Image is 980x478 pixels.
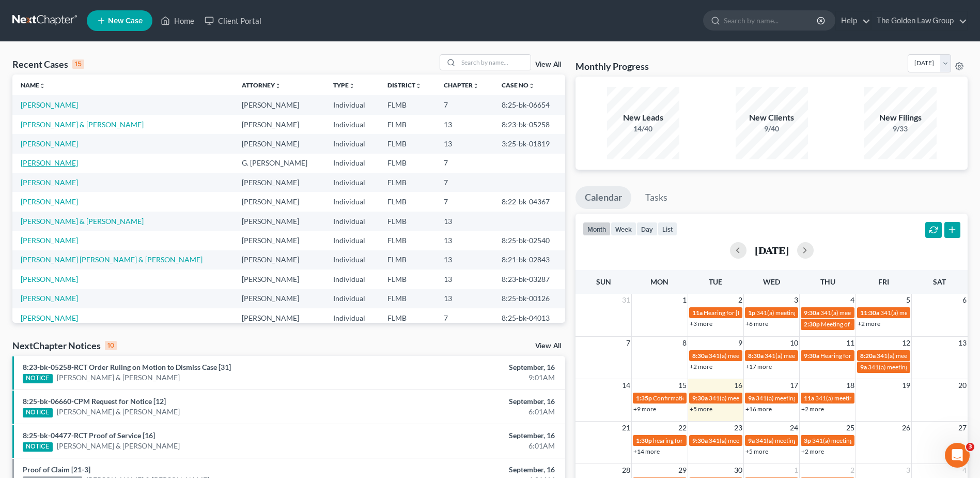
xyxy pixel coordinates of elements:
span: Meeting of Creditors for [PERSON_NAME] [821,320,936,328]
a: Tasks [636,186,677,209]
td: [PERSON_NAME] [234,95,325,114]
td: 8:21-bk-02843 [493,250,565,270]
td: [PERSON_NAME] [234,308,325,327]
a: Calendar [575,186,631,209]
span: 9a [748,437,755,444]
span: 11a [692,309,703,317]
span: Hearing for [PERSON_NAME] & [PERSON_NAME] [820,352,956,360]
i: unfold_more [349,83,355,89]
div: September, 16 [384,430,555,441]
span: 18 [845,379,855,392]
span: 9:30a [804,352,819,360]
span: 15 [677,379,688,392]
a: [PERSON_NAME] & [PERSON_NAME] [57,372,180,383]
a: +5 more [745,447,768,455]
span: 1:30p [636,437,652,444]
td: 8:25-bk-00126 [493,289,565,308]
td: [PERSON_NAME] [234,134,325,153]
td: 8:22-bk-04367 [493,192,565,211]
td: Individual [325,250,379,270]
span: 13 [957,337,968,349]
div: 15 [72,59,84,69]
td: 13 [435,270,493,289]
span: 11:30a [860,309,879,317]
span: Hearing for [PERSON_NAME] [704,309,784,317]
span: 341(a) meeting for [PERSON_NAME] [709,394,808,402]
button: month [583,222,611,236]
td: Individual [325,270,379,289]
span: 5 [905,294,911,306]
a: +2 more [801,405,824,413]
span: 12 [901,337,911,349]
span: Sat [933,277,946,286]
span: hearing for [PERSON_NAME] [653,437,733,444]
a: +9 more [633,405,656,413]
a: +2 more [801,447,824,455]
td: Individual [325,289,379,308]
td: 7 [435,173,493,192]
td: Individual [325,134,379,153]
span: 22 [677,422,688,434]
i: unfold_more [528,83,535,89]
td: Individual [325,95,379,114]
span: 11 [845,337,855,349]
div: 6:01AM [384,441,555,451]
span: 1 [793,464,799,476]
td: 7 [435,192,493,211]
a: [PERSON_NAME] & [PERSON_NAME] [21,217,144,226]
td: FLMB [379,134,435,153]
span: New Case [108,17,143,25]
td: 13 [435,231,493,250]
a: [PERSON_NAME] [21,275,78,283]
a: +14 more [633,447,660,455]
a: Typeunfold_more [333,81,355,89]
span: 8:30a [692,352,708,360]
div: 10 [105,341,117,350]
span: Sun [596,277,611,286]
td: 8:25-bk-04013 [493,308,565,327]
a: +2 more [858,320,880,327]
a: Case Nounfold_more [502,81,535,89]
div: 6:01AM [384,407,555,417]
a: +5 more [690,405,712,413]
span: Confirmation Hearing for [PERSON_NAME] [653,394,771,402]
a: +6 more [745,320,768,327]
input: Search by name... [458,55,531,70]
div: NextChapter Notices [12,339,117,352]
span: 341(a) meeting for [PERSON_NAME] & [PERSON_NAME] [756,394,910,402]
td: FLMB [379,154,435,173]
a: Chapterunfold_more [444,81,479,89]
span: 16 [733,379,743,392]
a: 8:25-bk-04477-RCT Proof of Service [16] [23,431,155,440]
span: 1:35p [636,394,652,402]
a: Nameunfold_more [21,81,45,89]
span: 4 [961,464,968,476]
span: 341(a) meeting for [PERSON_NAME] [709,437,808,444]
td: [PERSON_NAME] [234,289,325,308]
div: NOTICE [23,374,53,383]
span: 26 [901,422,911,434]
a: [PERSON_NAME] & [PERSON_NAME] [21,120,144,129]
span: 31 [621,294,631,306]
span: 17 [789,379,799,392]
span: 14 [621,379,631,392]
td: FLMB [379,212,435,231]
td: 13 [435,134,493,153]
span: 2 [737,294,743,306]
td: 13 [435,212,493,231]
td: [PERSON_NAME] [234,173,325,192]
td: Individual [325,231,379,250]
span: Thu [820,277,835,286]
span: 3 [793,294,799,306]
td: 7 [435,95,493,114]
td: [PERSON_NAME] [234,212,325,231]
span: 9:30a [692,437,708,444]
span: 8:30a [748,352,764,360]
span: 9:30a [804,309,819,317]
span: 1p [748,309,755,317]
span: 4 [849,294,855,306]
span: 24 [789,422,799,434]
td: Individual [325,154,379,173]
span: 23 [733,422,743,434]
a: [PERSON_NAME] [21,197,78,206]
